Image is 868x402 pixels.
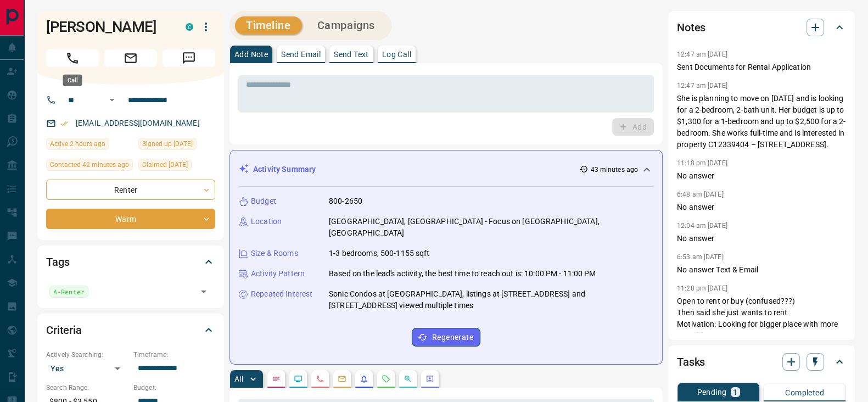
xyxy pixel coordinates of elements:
p: Completed [785,389,824,397]
div: Yes [46,360,128,377]
p: No answer Text & Email [677,264,846,276]
p: Activity Pattern [251,268,305,280]
div: Wed Aug 13 2025 [46,138,133,153]
button: Open [196,284,211,299]
p: She is planning to move on [DATE] and is looking for a 2-bedroom, 2-bath unit. Her budget is up t... [677,93,846,150]
p: Pending [697,388,726,396]
span: Signed up [DATE] [142,138,193,149]
span: Active 2 hours ago [50,138,105,149]
p: Repeated Interest [251,288,312,300]
button: Campaigns [306,16,386,35]
h2: Notes [677,19,705,36]
svg: Opportunities [404,375,412,383]
div: condos.ca [186,23,193,31]
div: Activity Summary43 minutes ago [239,159,653,180]
p: Actively Searching: [46,350,128,360]
h1: [PERSON_NAME] [46,18,169,36]
div: Thu Aug 14 2025 [46,159,133,174]
p: Send Email [281,51,321,58]
svg: Email Verified [60,120,68,127]
h2: Criteria [46,321,82,339]
div: Tasks [677,349,846,375]
svg: Emails [338,375,346,383]
p: Add Note [234,51,268,58]
p: Send Text [334,51,369,58]
p: Log Call [382,51,411,58]
p: 1-3 bedrooms, 500-1155 sqft [329,248,430,259]
p: Sent Documents for Rental Application [677,62,846,73]
div: Renter [46,180,215,200]
p: All [234,375,243,383]
span: Email [104,49,157,67]
div: Notes [677,14,846,41]
p: 12:47 am [DATE] [677,82,727,90]
div: Fri Jul 25 2025 [138,159,215,174]
p: Sonic Condos at [GEOGRAPHIC_DATA], listings at [STREET_ADDRESS] and [STREET_ADDRESS] viewed multi... [329,288,653,311]
span: Call [46,49,99,67]
h2: Tasks [677,353,705,371]
div: Criteria [46,317,215,343]
p: Activity Summary [253,164,316,175]
p: 11:18 pm [DATE] [677,159,727,167]
h2: Tags [46,253,69,271]
p: No answer [677,170,846,182]
p: 1 [733,388,737,396]
p: Search Range: [46,383,128,393]
p: No answer [677,233,846,244]
a: [EMAIL_ADDRESS][DOMAIN_NAME] [76,119,200,127]
p: Based on the lead's activity, the best time to reach out is: 10:00 PM - 11:00 PM [329,268,596,280]
button: Timeline [235,16,302,35]
svg: Requests [382,375,390,383]
p: Location [251,216,282,227]
svg: Agent Actions [425,375,434,383]
svg: Lead Browsing Activity [294,375,303,383]
p: Size & Rooms [251,248,298,259]
svg: Listing Alerts [360,375,368,383]
p: 12:47 am [DATE] [677,51,727,58]
p: 6:48 am [DATE] [677,191,724,198]
span: Message [163,49,215,67]
p: [GEOGRAPHIC_DATA], [GEOGRAPHIC_DATA] - Focus on [GEOGRAPHIC_DATA], [GEOGRAPHIC_DATA] [329,216,653,239]
span: Contacted 42 minutes ago [50,159,129,170]
svg: Calls [316,375,324,383]
p: 12:04 am [DATE] [677,222,727,230]
p: 43 minutes ago [590,165,638,175]
p: 11:28 pm [DATE] [677,284,727,292]
span: A-Renter [53,286,85,297]
div: Tags [46,249,215,275]
p: 800-2650 [329,196,362,207]
button: Regenerate [412,328,480,347]
p: 6:53 am [DATE] [677,253,724,261]
button: Open [105,93,119,107]
span: Claimed [DATE] [142,159,188,170]
div: Mon Jul 07 2025 [138,138,215,153]
p: No answer [677,202,846,213]
p: Budget [251,196,276,207]
p: Budget: [133,383,215,393]
svg: Notes [272,375,281,383]
div: Call [63,75,82,86]
div: Warm [46,209,215,229]
p: Timeframe: [133,350,215,360]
